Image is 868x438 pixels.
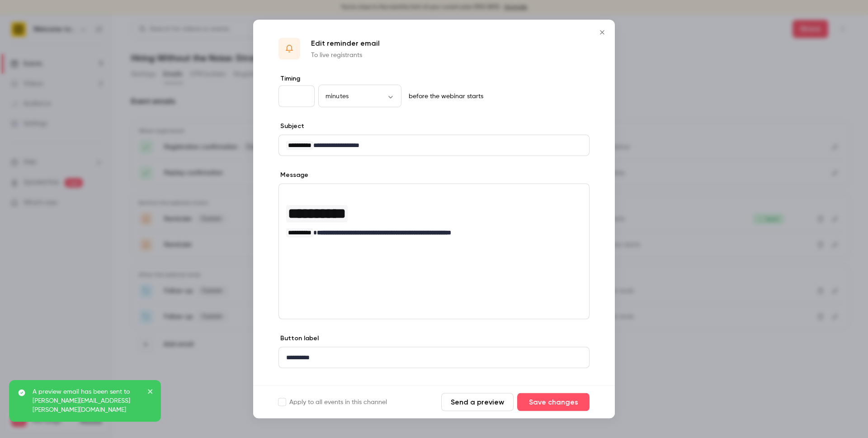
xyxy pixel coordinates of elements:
[517,393,590,411] button: Save changes
[279,135,589,156] div: editor
[278,398,387,407] label: Apply to all events in this channel
[278,171,308,180] label: Message
[318,91,401,100] div: minutes
[279,184,589,243] div: editor
[593,24,611,42] button: Close
[311,51,380,60] p: To live registrants
[33,387,141,414] p: A preview email has been sent to [PERSON_NAME][EMAIL_ADDRESS][PERSON_NAME][DOMAIN_NAME]
[279,348,589,368] div: editor
[278,122,304,131] label: Subject
[278,334,319,343] label: Button label
[147,387,154,398] button: close
[441,393,514,411] button: Send a preview
[311,38,380,49] p: Edit reminder email
[278,74,590,83] label: Timing
[405,92,483,101] p: before the webinar starts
